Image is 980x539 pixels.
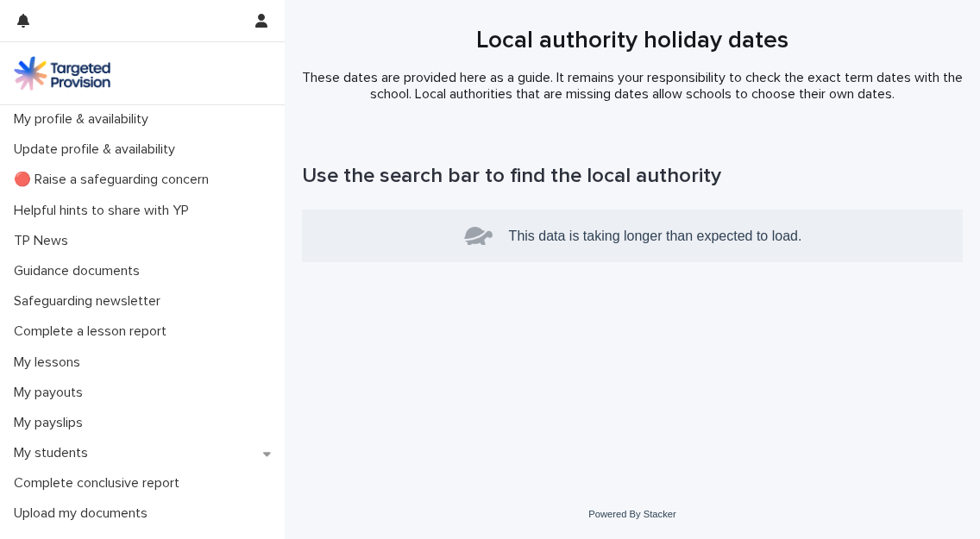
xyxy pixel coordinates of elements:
[7,505,161,522] p: Upload my documents
[463,221,502,251] img: turtle
[14,56,110,91] img: M5nRWzHhSzIhMunXDL62
[7,233,82,249] p: TP News
[588,509,675,519] a: Powered By Stacker
[302,164,963,189] h1: Use the search bar to find the local authority
[7,172,223,188] p: 🔴 Raise a safeguarding concern
[509,221,802,251] p: This data is taking longer than expected to load.
[7,111,162,128] p: My profile & availability
[302,70,963,103] p: These dates are provided here as a guide. It remains your responsibility to check the exact term ...
[7,354,94,371] p: My lessons
[7,415,97,431] p: My payslips
[7,445,102,461] p: My students
[7,263,154,279] p: Guidance documents
[7,385,97,401] p: My payouts
[7,141,189,158] p: Update profile & availability
[302,27,963,56] h1: Local authority holiday dates
[7,293,174,310] p: Safeguarding newsletter
[7,203,203,219] p: Helpful hints to share with YP
[7,475,193,492] p: Complete conclusive report
[7,323,180,340] p: Complete a lesson report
